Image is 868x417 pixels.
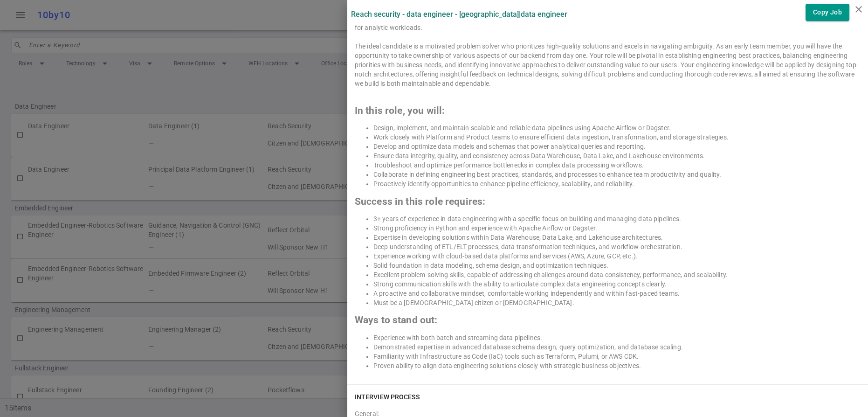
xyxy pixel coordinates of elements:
[373,342,861,352] li: Demonstrated expertise in advanced database schema design, query optimization, and database scaling.
[355,315,861,325] h2: Ways to stand out:
[373,160,861,170] li: Troubleshoot and optimize performance bottlenecks in complex data processing workflows.
[373,170,861,179] li: Collaborate in defining engineering best practices, standards, and processes to enhance team prod...
[373,142,861,151] li: Develop and optimize data models and schemas that power analytical queries and reporting.
[373,223,861,233] li: Strong proficiency in Python and experience with Apache Airflow or Dagster.
[373,361,861,370] li: Proven ability to align data engineering solutions closely with strategic business objectives.
[351,10,567,19] label: Reach Security - Data Engineer - [GEOGRAPHIC_DATA] | Data Engineer
[373,270,861,279] li: Excellent problem-solving skills, capable of addressing challenges around data consistency, perfo...
[373,151,861,160] li: Ensure data integrity, quality, and consistency across Data Warehouse, Data Lake, and Lakehouse e...
[373,214,861,223] li: 3+ years of experience in data engineering with a specific focus on building and managing data pi...
[373,179,861,188] li: Proactively identify opportunities to enhance pipeline efficiency, scalability, and reliability.
[853,4,864,15] i: close
[373,242,861,251] li: Deep understanding of ETL/ELT processes, data transformation techniques, and workflow orchestration.
[373,233,861,242] li: Expertise in developing solutions within Data Warehouse, Data Lake, and Lakehouse architectures.
[355,106,861,115] h2: In this role, you will:
[373,352,861,361] li: Familiarity with Infrastructure as Code (IaC) tools such as Terraform, Pulumi, or AWS CDK.
[355,197,861,206] h2: Success in this role requires:
[355,392,420,402] h6: INTERVIEW PROCESS
[373,289,861,298] li: A proactive and collaborative mindset, comfortable working independently and within fast-paced te...
[373,132,861,142] li: Work closely with Platform and Product teams to ensure efficient data ingestion, transformation, ...
[373,123,861,132] li: Design, implement, and maintain scalable and reliable data pipelines using Apache Airflow or Dags...
[373,333,861,342] li: Experience with both batch and streaming data pipelines.
[373,251,861,261] li: Experience working with cloud-based data platforms and services (AWS, Azure, GCP, etc.).
[355,42,861,88] div: The ideal candidate is a motivated problem solver who prioritizes high-quality solutions and exce...
[373,261,861,270] li: Solid foundation in data modeling, schema design, and optimization techniques.
[373,279,861,289] li: Strong communication skills with the ability to articulate complex data engineering concepts clea...
[806,4,849,21] button: Copy Job
[373,298,861,307] li: Must be a [DEMOGRAPHIC_DATA] citizen or [DEMOGRAPHIC_DATA].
